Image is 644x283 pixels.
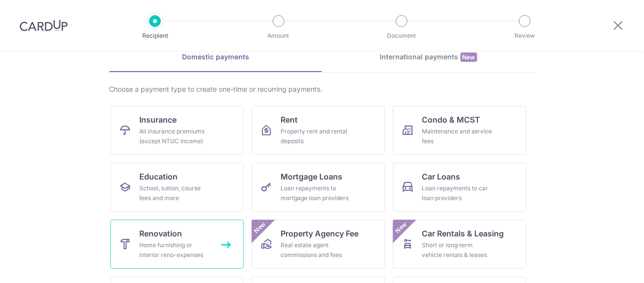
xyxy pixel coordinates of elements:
div: Home furnishing or interior reno-expenses [140,240,210,260]
div: All insurance premiums (except NTUC Income) [140,127,210,146]
span: Condo & MCST [422,114,481,126]
span: Education [140,171,178,182]
span: Car Rentals & Leasing [422,228,504,239]
a: RentProperty rent and rental deposits [252,106,385,155]
a: RenovationHome furnishing or interior reno-expenses [110,220,244,269]
p: Review [489,31,561,41]
div: Loan repayments to mortgage loan providers [281,183,352,203]
div: Property rent and rental deposits [281,127,352,146]
div: Maintenance and service fees [422,127,493,146]
div: Short or long‑term vehicle rentals & leases [422,240,493,260]
a: Property Agency FeeReal estate agent commissions and feesNew [252,220,385,269]
span: Renovation [140,228,182,239]
span: Rent [281,114,298,126]
span: New [393,220,409,236]
span: Help [87,7,107,16]
p: Document [365,31,438,41]
div: Real estate agent commissions and fees [281,240,352,260]
p: Recipient [119,31,191,41]
span: Property Agency Fee [281,228,359,239]
span: Mortgage Loans [281,171,343,182]
p: Amount [242,31,315,41]
div: Loan repayments to car loan providers [422,183,493,203]
span: Car Loans [422,171,461,182]
span: New [461,52,477,62]
a: Condo & MCSTMaintenance and service fees [393,106,526,155]
img: CardUp [20,20,68,31]
a: EducationSchool, tuition, course fees and more [110,163,244,212]
div: International payments [322,52,535,62]
div: School, tuition, course fees and more [140,183,210,203]
span: Insurance [140,114,177,126]
a: Car Rentals & LeasingShort or long‑term vehicle rentals & leasesNew [393,220,526,269]
span: New [252,220,268,236]
div: Domestic payments [109,52,322,62]
a: InsuranceAll insurance premiums (except NTUC Income) [110,106,244,155]
a: Mortgage LoansLoan repayments to mortgage loan providers [252,163,385,212]
div: Choose a payment type to create one-time or recurring payments. [109,84,535,94]
a: Car LoansLoan repayments to car loan providers [393,163,526,212]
